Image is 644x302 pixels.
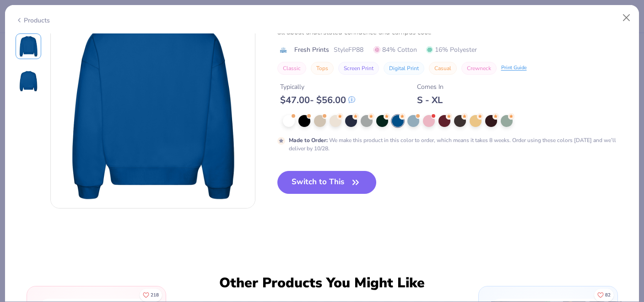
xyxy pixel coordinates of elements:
span: Style FP88 [334,45,363,55]
button: Close [618,9,635,27]
img: Front [17,35,39,57]
button: Classic [277,62,306,75]
button: Digital Print [384,62,424,75]
span: 218 [151,293,159,297]
div: Products [16,16,50,25]
div: Print Guide [501,64,527,72]
div: Comes In [417,82,444,92]
img: brand logo [277,46,290,54]
button: Like [594,289,614,302]
div: We make this product in this color to order, which means it takes 8 weeks. Order using these colo... [289,136,629,153]
button: Screen Print [338,62,379,75]
button: Casual [429,62,457,75]
div: S - XL [417,94,444,106]
div: Other Products You Might Like [214,275,431,291]
strong: Made to Order : [289,137,328,144]
span: 16% Polyester [426,45,477,55]
button: Switch to This [277,171,377,194]
button: Crewneck [461,62,497,75]
img: Back [17,70,39,92]
div: $ 47.00 - $ 56.00 [280,94,355,106]
button: Tops [311,62,334,75]
span: 84% Cotton [373,45,417,55]
span: 82 [605,293,611,297]
img: Back [51,4,255,208]
div: Typically [280,82,355,92]
button: Like [140,289,162,302]
span: Fresh Prints [294,45,329,55]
